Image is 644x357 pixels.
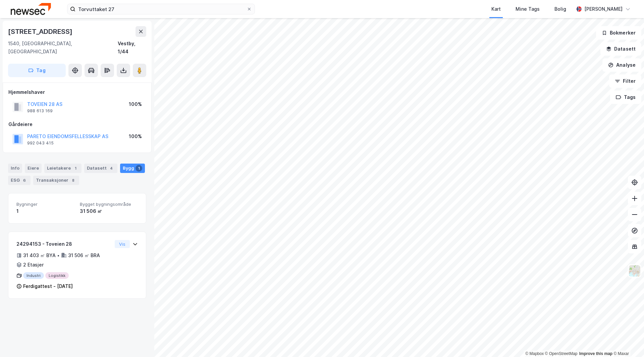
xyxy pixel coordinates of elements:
div: 1 [16,207,74,215]
div: 24294153 - Toveien 28 [16,240,112,248]
div: 988 613 169 [27,108,53,114]
div: Eiere [25,164,42,173]
div: 1540, [GEOGRAPHIC_DATA], [GEOGRAPHIC_DATA] [8,40,118,56]
div: 31 506 ㎡ BRA [68,251,100,259]
div: 1 [136,165,142,172]
div: 100% [129,100,142,108]
div: Transaksjoner [33,176,79,185]
div: Bygg [120,164,145,173]
div: Vestby, 1/44 [118,40,146,56]
div: 6 [21,177,28,184]
div: Hjemmelshaver [8,88,146,96]
div: Kart [491,5,501,13]
input: Søk på adresse, matrikkel, gårdeiere, leietakere eller personer [75,4,247,14]
div: 992 043 415 [27,140,54,146]
div: Leietakere [44,164,82,173]
div: 4 [108,165,115,172]
button: Datasett [600,42,641,56]
div: [STREET_ADDRESS] [8,26,74,37]
span: Bygninger [16,201,74,207]
div: Mine Tags [516,5,540,13]
img: newsec-logo.f6e21ccffca1b3a03d2d.png [11,3,51,15]
div: Gårdeiere [8,120,146,128]
div: Info [8,164,22,173]
div: 2 Etasjer [23,261,44,269]
button: Tags [610,91,641,104]
div: 1 [72,165,79,172]
a: Mapbox [525,351,544,356]
div: Datasett [84,164,117,173]
button: Vis [115,240,130,248]
a: OpenStreetMap [545,351,578,356]
iframe: Chat Widget [610,325,644,357]
button: Tag [8,64,66,77]
div: ESG [8,176,31,185]
button: Analyse [602,58,641,72]
span: Bygget bygningsområde [80,201,138,207]
img: Z [628,264,641,277]
div: Kontrollprogram for chat [610,325,644,357]
div: 100% [129,132,142,140]
button: Filter [609,74,641,88]
div: 8 [70,177,76,184]
div: • [57,253,60,258]
div: Ferdigattest - [DATE] [23,282,73,290]
a: Improve this map [579,351,612,356]
div: [PERSON_NAME] [584,5,623,13]
div: Bolig [554,5,566,13]
button: Bokmerker [596,26,641,40]
div: 31 506 ㎡ [80,207,138,215]
div: 31 403 ㎡ BYA [23,251,56,259]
